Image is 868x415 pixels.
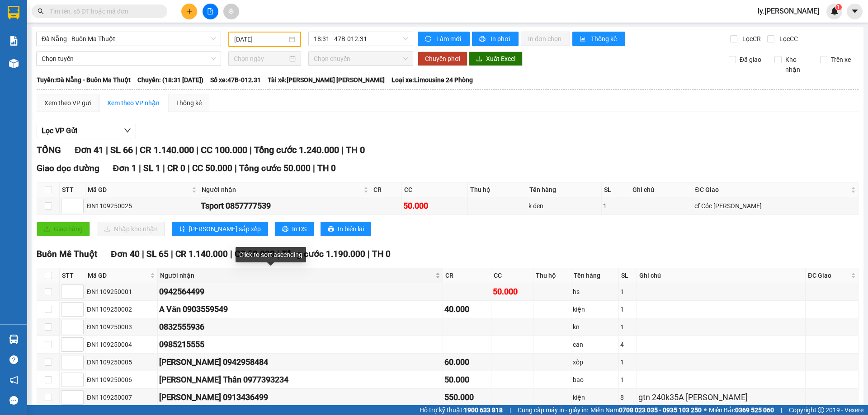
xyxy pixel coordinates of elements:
[638,391,804,404] div: gtn 240k35A [PERSON_NAME]
[533,268,571,283] th: Thu hộ
[142,249,144,259] span: |
[317,163,336,173] span: TH 0
[88,270,148,280] span: Mã GD
[38,8,44,14] span: search
[808,270,849,280] span: ĐC Giao
[782,55,813,75] span: Kho nhận
[328,226,334,233] span: printer
[9,376,18,384] span: notification
[230,249,232,259] span: |
[418,51,467,66] button: Chuyển phơi
[234,34,287,44] input: 11/09/2025
[620,322,635,332] div: 1
[847,4,863,19] button: caret-down
[239,163,311,173] span: Tổng cước 50.000
[85,389,158,406] td: ĐN1109250007
[236,247,306,262] div: Click to sort ascending
[113,163,137,173] span: Đơn 1
[87,340,156,350] div: ĐN1109250004
[159,338,441,351] div: 0985215555
[87,322,156,332] div: ĐN1109250003
[851,7,859,15] span: caret-down
[201,200,369,212] div: Tsport 0857777539
[250,145,252,155] span: |
[292,224,307,234] span: In DS
[37,76,131,84] b: Tuyến: Đà Nẵng - Buôn Ma Thuột
[591,34,618,44] span: Thống kê
[313,163,315,173] span: |
[476,56,482,63] span: download
[44,98,91,108] div: Xem theo VP gửi
[87,201,198,211] div: ĐN1109250025
[196,145,198,155] span: |
[425,36,433,43] span: sync
[181,4,197,19] button: plus
[111,249,140,259] span: Đơn 40
[818,407,824,413] span: copyright
[321,222,371,236] button: printerIn biên lai
[172,222,268,236] button: sort-ascending[PERSON_NAME] sắp xếp
[573,287,617,297] div: hs
[254,145,339,155] span: Tổng cước 1.240.000
[493,285,532,298] div: 50.000
[830,7,839,15] img: icon-new-feature
[87,357,156,367] div: ĐN1109250005
[235,249,275,259] span: CC 50.000
[518,405,588,415] span: Cung cấp máy in - giấy in:
[619,406,702,414] strong: 0708 023 035 - 0935 103 250
[704,408,707,412] span: ⚪️
[9,396,18,405] span: message
[228,8,234,14] span: aim
[479,36,487,43] span: printer
[620,304,635,314] div: 1
[468,182,528,197] th: Thu hộ
[694,201,857,211] div: cf Cóc [PERSON_NAME]
[620,357,635,367] div: 1
[602,182,630,197] th: SL
[167,163,185,173] span: CR 0
[163,163,165,173] span: |
[444,373,490,386] div: 50.000
[572,32,625,46] button: bar-chartThống kê
[444,303,490,316] div: 40.000
[620,287,635,297] div: 1
[37,222,90,236] button: uploadGiao hàng
[159,391,441,404] div: [PERSON_NAME] 0913436499
[85,354,158,371] td: ĐN1109250005
[776,34,799,44] span: Lọc CC
[201,145,247,155] span: CC 100.000
[87,392,156,402] div: ĐN1109250007
[527,182,601,197] th: Tên hàng
[85,336,158,354] td: ĐN1109250004
[203,4,218,19] button: file-add
[186,8,193,14] span: plus
[603,201,628,211] div: 1
[521,32,570,46] button: In đơn chọn
[87,287,156,297] div: ĐN1109250001
[736,55,765,65] span: Đã giao
[9,355,18,364] span: question-circle
[573,322,617,332] div: kn
[509,405,511,415] span: |
[827,55,854,65] span: Trên xe
[9,59,19,68] img: warehouse-icon
[50,6,156,16] input: Tìm tên, số ĐT hoặc mã đơn
[85,371,158,389] td: ĐN1109250006
[573,357,617,367] div: xốp
[207,8,213,14] span: file-add
[87,304,156,314] div: ĐN1109250002
[188,163,190,173] span: |
[179,226,185,233] span: sort-ascending
[176,98,202,108] div: Thống kê
[486,54,515,64] span: Xuất Excel
[37,145,61,155] span: TỔNG
[107,98,160,108] div: Xem theo VP nhận
[210,75,261,85] span: Số xe: 47B-012.31
[268,75,385,85] span: Tài xế: [PERSON_NAME] [PERSON_NAME]
[146,249,169,259] span: SL 65
[37,249,97,259] span: Buôn Mê Thuột
[110,145,133,155] span: SL 66
[573,392,617,402] div: kiện
[620,392,635,402] div: 8
[573,304,617,314] div: kiện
